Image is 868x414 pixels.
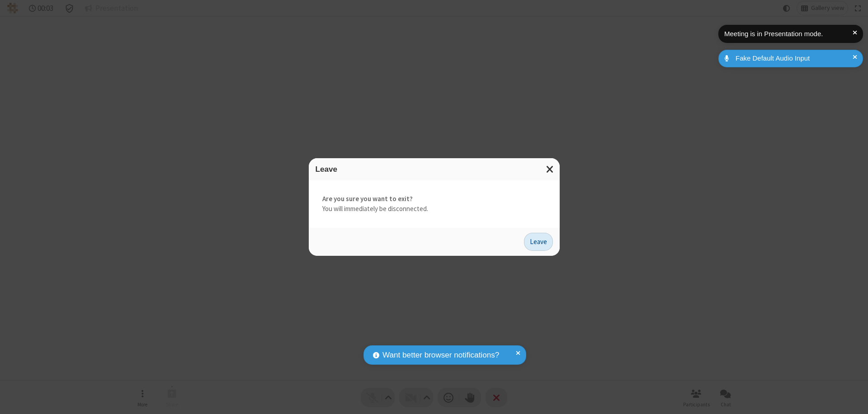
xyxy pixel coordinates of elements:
[724,29,853,39] div: Meeting is in Presentation mode.
[732,53,856,64] div: Fake Default Audio Input
[541,158,560,180] button: Close modal
[382,349,499,361] span: Want better browser notifications?
[316,165,553,174] h3: Leave
[322,194,546,204] strong: Are you sure you want to exit?
[524,233,553,251] button: Leave
[309,180,560,228] div: You will immediately be disconnected.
